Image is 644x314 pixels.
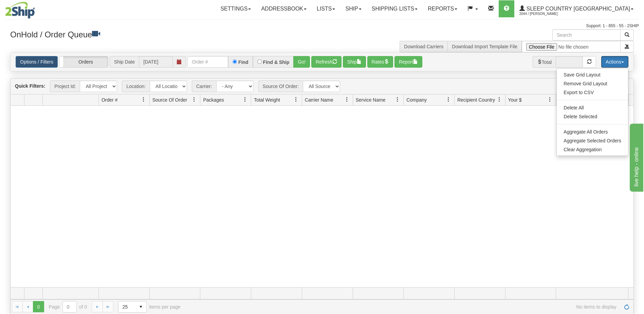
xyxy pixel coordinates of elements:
[557,145,628,154] a: Clear Aggregation
[256,0,312,17] a: Addressbook
[239,94,251,105] a: Packages filter column settings
[118,301,147,313] span: Page sizes drop down
[15,83,45,89] label: Quick Filters:
[557,70,628,79] a: Save Grid Layout
[16,56,58,68] a: Options / Filters
[394,56,422,68] button: Report
[305,97,333,103] span: Carrier Name
[152,97,187,103] span: Source Of Order
[404,44,443,49] a: Download Carriers
[525,6,630,12] span: Sleep Country [GEOGRAPHIC_DATA]
[258,81,303,92] span: Source Of Order:
[50,81,80,92] span: Project Id:
[123,303,131,310] span: 25
[533,56,556,68] span: Total
[102,97,117,103] span: Order #
[557,127,628,136] a: Aggregate All Orders
[508,97,522,103] span: Your $
[5,4,63,12] div: live help - online
[340,0,366,17] a: Ship
[343,56,366,68] button: Ship
[5,23,639,29] div: Support: 1 - 855 - 55 - 2SHIP
[356,97,386,103] span: Service Name
[367,56,393,68] button: Rates
[514,0,639,17] a: Sleep Country [GEOGRAPHIC_DATA] 2044 / [PERSON_NAME]
[49,301,87,313] span: Page of 0
[33,301,44,312] span: Page 0
[254,97,280,103] span: Total Weight
[59,56,108,67] label: Orders
[620,29,634,41] button: Search
[238,60,249,65] label: Find
[215,0,256,17] a: Settings
[311,56,342,68] button: Refresh
[135,301,146,312] span: select
[392,94,403,105] a: Service Name filter column settings
[519,11,570,17] span: 2044 / [PERSON_NAME]
[187,56,228,68] input: Order #
[628,122,643,192] iframe: chat widget
[341,94,353,105] a: Carrier Name filter column settings
[557,112,628,121] a: Delete Selected
[190,304,617,310] span: No items to display
[110,56,139,68] span: Ship Date
[192,81,216,92] span: Carrier:
[423,0,462,17] a: Reports
[621,301,632,312] a: Refresh
[494,94,505,105] a: Recipient Country filter column settings
[367,0,423,17] a: Shipping lists
[406,97,427,103] span: Company
[312,0,340,17] a: Lists
[457,97,495,103] span: Recipient Country
[138,94,149,105] a: Order # filter column settings
[557,88,628,97] a: Export to CSV
[263,60,290,65] label: Find & Ship
[544,94,556,105] a: Your $ filter column settings
[293,56,310,68] button: Go!
[443,94,454,105] a: Company filter column settings
[118,301,181,313] span: items per page
[10,29,317,39] h3: OnHold / Order Queue
[188,94,200,105] a: Source Of Order filter column settings
[557,103,628,112] a: Delete All
[557,79,628,88] a: Remove Grid Layout
[203,97,224,103] span: Packages
[601,56,628,68] button: Actions
[552,29,621,41] input: Search
[11,78,633,94] div: grid toolbar
[557,136,628,145] a: Aggregate Selected Orders
[5,2,35,19] img: logo2044.jpg
[452,44,517,49] a: Download Import Template File
[522,41,621,52] input: Import
[122,81,150,92] span: Location:
[290,94,302,105] a: Total Weight filter column settings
